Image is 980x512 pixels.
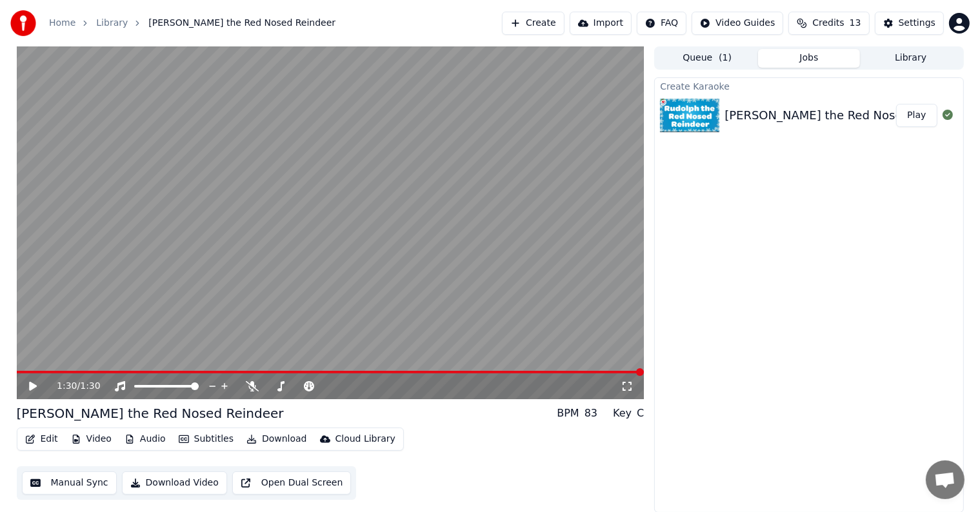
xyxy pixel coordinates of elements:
[57,380,77,393] span: 1:30
[788,12,869,35] button: Credits13
[80,380,100,393] span: 1:30
[57,380,88,393] div: /
[22,471,117,495] button: Manual Sync
[896,104,937,127] button: Play
[637,406,644,421] div: C
[17,404,284,422] div: [PERSON_NAME] the Red Nosed Reindeer
[656,49,758,68] button: Queue
[850,17,861,30] span: 13
[335,433,395,446] div: Cloud Library
[860,49,962,68] button: Library
[613,406,632,421] div: Key
[758,49,860,68] button: Jobs
[20,430,63,448] button: Edit
[174,430,239,448] button: Subtitles
[49,17,335,30] nav: breadcrumb
[570,12,632,35] button: Import
[692,12,783,35] button: Video Guides
[557,406,579,421] div: BPM
[241,430,312,448] button: Download
[232,471,352,495] button: Open Dual Screen
[10,10,36,36] img: youka
[875,12,944,35] button: Settings
[96,17,128,30] a: Library
[719,52,732,64] span: ( 1 )
[585,406,597,421] div: 83
[655,78,963,94] div: Create Karaoke
[502,12,565,35] button: Create
[148,17,335,30] span: [PERSON_NAME] the Red Nosed Reindeer
[926,460,965,499] div: Open chat
[122,471,227,495] button: Download Video
[899,17,935,30] div: Settings
[812,17,844,30] span: Credits
[66,430,117,448] button: Video
[119,430,171,448] button: Audio
[637,12,686,35] button: FAQ
[49,17,75,30] a: Home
